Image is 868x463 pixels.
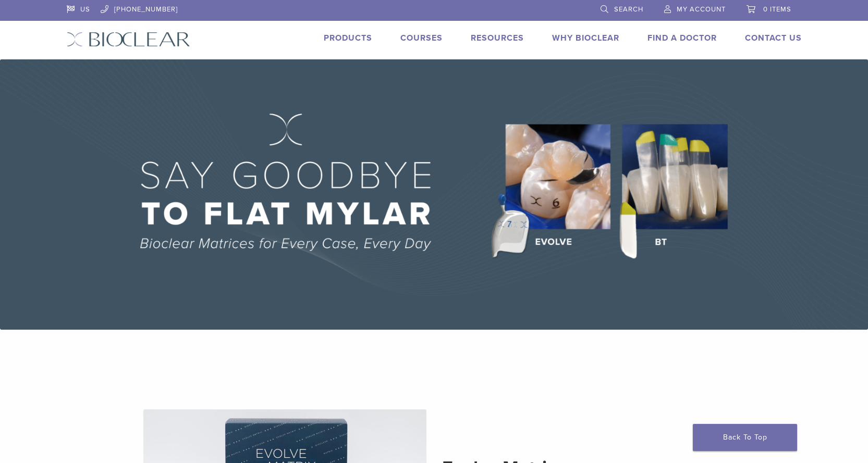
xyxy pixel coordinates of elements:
[745,33,802,43] a: Contact Us
[324,33,372,43] a: Products
[471,33,524,43] a: Resources
[693,424,797,451] a: Back To Top
[763,5,791,14] span: 0 items
[67,32,190,47] img: Bioclear
[400,33,443,43] a: Courses
[614,5,643,14] span: Search
[677,5,726,14] span: My Account
[647,33,717,43] a: Find A Doctor
[552,33,619,43] a: Why Bioclear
